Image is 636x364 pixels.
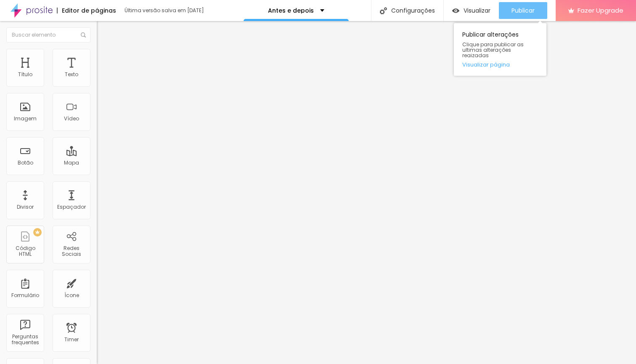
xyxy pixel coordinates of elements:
span: Visualizar [464,7,490,14]
div: Redes Sociais [55,245,88,258]
div: Divisor [17,204,34,210]
img: Icone [380,7,387,14]
div: Timer [64,337,79,343]
div: Título [18,72,32,77]
span: Clique para publicar as ultimas alterações reaizadas [462,42,538,58]
div: Imagem [14,116,37,122]
div: Texto [65,72,78,77]
p: Antes e depois [268,8,314,13]
div: Espaçador [57,204,86,210]
img: view-1.svg [452,7,459,14]
a: Visualizar página [462,62,538,67]
input: Buscar elemento [6,27,90,43]
span: Publicar [511,7,535,14]
div: Perguntas frequentes [8,334,42,346]
div: Mapa [64,160,79,166]
div: Editor de páginas [57,8,116,13]
div: Publicar alterações [454,23,546,76]
span: Fazer Upgrade [578,7,623,14]
button: Visualizar [444,2,499,19]
img: Icone [81,32,86,37]
button: Publicar [499,2,547,19]
div: Ícone [64,292,79,298]
div: Botão [18,160,33,166]
div: Vídeo [64,116,79,122]
div: Última versão salva em [DATE] [125,8,221,13]
iframe: Editor [97,21,636,364]
div: Código HTML [8,245,42,258]
div: Formulário [11,292,39,298]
